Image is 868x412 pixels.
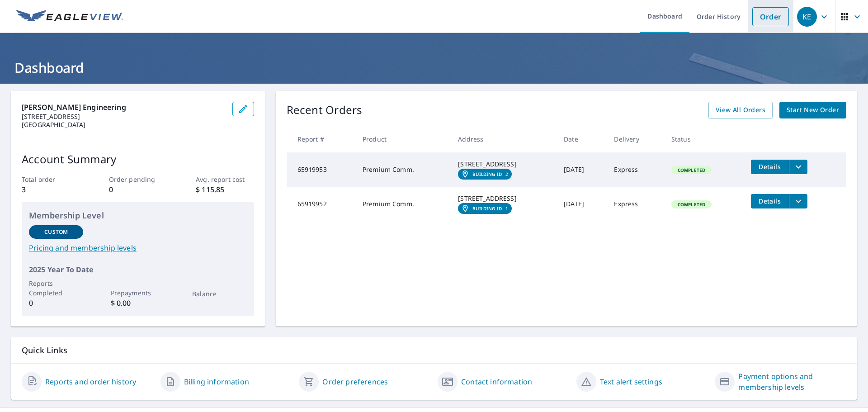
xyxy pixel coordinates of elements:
p: Custom [44,228,68,236]
span: View All Orders [716,104,765,116]
td: Premium Comm. [355,152,451,187]
th: Date [557,126,607,152]
a: Building ID2 [458,169,512,180]
td: Express [607,152,664,187]
button: detailsBtn-65919952 [751,194,789,208]
a: Payment options and membership levels [738,371,846,393]
td: [DATE] [557,187,607,221]
td: Express [607,187,664,221]
p: Avg. report cost [196,175,254,184]
th: Product [355,126,451,152]
span: Start New Order [787,104,839,116]
div: [STREET_ADDRESS] [458,160,549,169]
a: View All Orders [708,102,773,118]
p: Membership Level [29,209,247,222]
div: KE [797,7,817,27]
button: detailsBtn-65919953 [751,160,789,174]
a: Order preferences [322,376,388,387]
a: Reports and order history [45,376,136,387]
p: [GEOGRAPHIC_DATA] [22,121,225,129]
button: filesDropdownBtn-65919953 [789,160,807,174]
p: [PERSON_NAME] Engineering [22,102,225,113]
img: EV Logo [16,10,123,24]
p: 0 [29,298,83,308]
p: $ 115.85 [196,184,254,195]
div: [STREET_ADDRESS] [458,194,549,203]
a: Start New Order [779,102,846,118]
p: Prepayments [111,288,165,298]
td: 65919952 [287,187,355,221]
p: $ 0.00 [111,298,165,308]
p: Total order [22,175,80,184]
a: Contact information [461,376,532,387]
em: Building ID [472,206,502,211]
a: Building ID1 [458,203,512,214]
p: 0 [109,184,167,195]
a: Order [752,7,789,26]
p: 2025 Year To Date [29,264,247,275]
button: filesDropdownBtn-65919952 [789,194,807,208]
a: Pricing and membership levels [29,242,247,253]
p: Quick Links [22,345,846,356]
a: Billing information [184,376,249,387]
p: Order pending [109,175,167,184]
th: Address [451,126,557,152]
th: Report # [287,126,355,152]
span: Completed [672,167,711,173]
p: Reports Completed [29,279,83,298]
td: Premium Comm. [355,187,451,221]
em: Building ID [472,171,502,177]
th: Status [664,126,744,152]
td: [DATE] [557,152,607,187]
span: Details [756,162,783,171]
span: Details [756,197,783,205]
a: Text alert settings [600,376,662,387]
p: Recent Orders [287,102,363,118]
th: Delivery [607,126,664,152]
p: Balance [192,289,246,298]
p: [STREET_ADDRESS] [22,113,225,121]
p: 3 [22,184,80,195]
h1: Dashboard [11,58,857,77]
p: Account Summary [22,151,254,167]
span: Completed [672,201,711,208]
td: 65919953 [287,152,355,187]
